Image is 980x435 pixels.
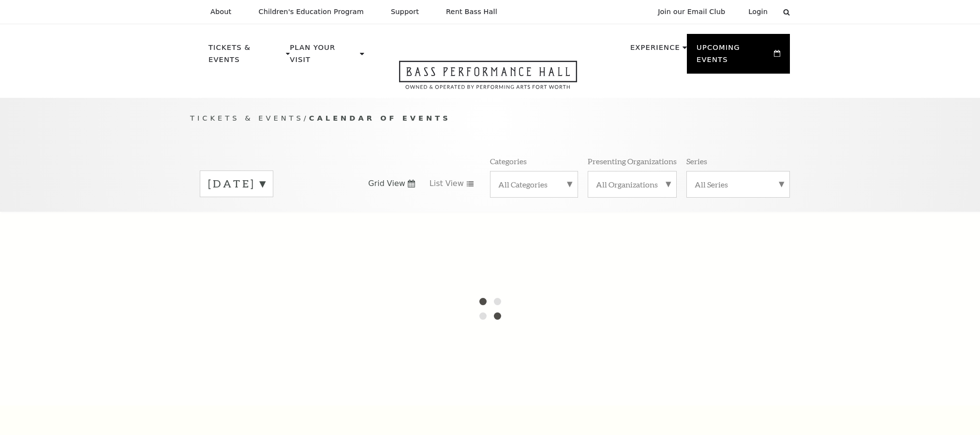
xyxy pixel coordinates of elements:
span: Calendar of Events [309,114,451,122]
label: All Series [695,179,782,189]
p: Experience [630,42,680,59]
p: Support [391,8,419,16]
p: Tickets & Events [208,42,283,71]
span: List View [430,178,464,189]
label: All Categories [498,179,570,189]
label: All Organizations [596,179,668,189]
p: Presenting Organizations [588,156,677,166]
p: Upcoming Events [697,42,772,71]
p: Rent Bass Hall [446,8,497,16]
label: [DATE] [208,176,265,191]
span: Grid View [368,178,405,189]
p: / [190,112,790,124]
p: Series [686,156,707,166]
p: Children's Education Program [258,8,364,16]
p: Categories [490,156,527,166]
p: About [210,8,231,16]
p: Plan Your Visit [290,42,357,71]
span: Tickets & Events [190,114,304,122]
